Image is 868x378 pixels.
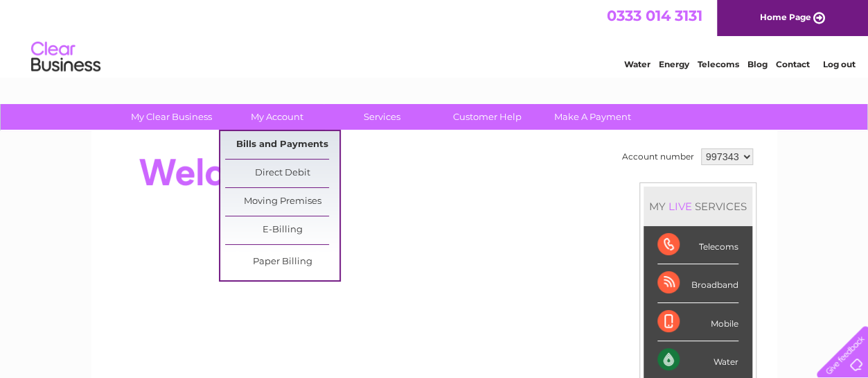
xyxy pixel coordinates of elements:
a: Moving Premises [225,188,339,216]
a: Customer Help [430,104,544,130]
a: My Clear Business [114,104,229,130]
a: Telecoms [698,59,739,69]
a: My Account [220,104,334,130]
a: Energy [659,59,689,69]
div: MY SERVICES [644,187,752,226]
img: logo.png [30,36,101,78]
a: Make A Payment [535,104,650,130]
a: Paper Billing [225,248,339,276]
div: Broadband [657,264,738,302]
a: Water [624,59,650,69]
td: Account number [619,145,698,169]
a: 0333 014 3131 [607,7,702,24]
a: Log out [822,59,855,69]
a: Direct Debit [225,160,339,187]
div: LIVE [666,200,695,213]
a: Blog [747,59,768,69]
a: E-Billing [225,216,339,244]
a: Services [325,104,439,130]
a: Contact [776,59,810,69]
div: Mobile [657,303,738,341]
div: Clear Business is a trading name of Verastar Limited (registered in [GEOGRAPHIC_DATA] No. 3667643... [107,8,762,67]
div: Telecoms [657,226,738,264]
a: Bills and Payments [225,131,339,159]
